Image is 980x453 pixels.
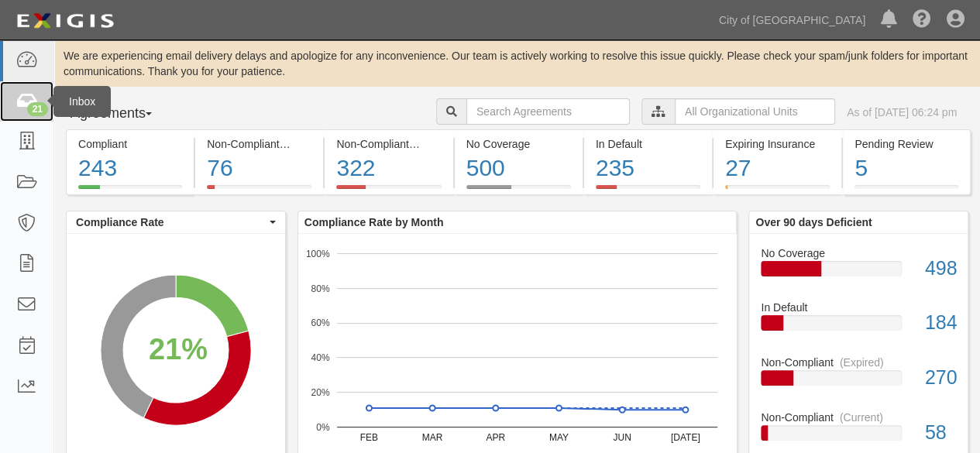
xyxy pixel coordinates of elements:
input: Search Agreements [466,98,630,125]
div: 76 [207,152,311,185]
text: 80% [311,283,329,293]
button: Compliance Rate [67,211,285,233]
img: logo-5460c22ac91f19d4615b14bd174203de0afe785f0fc80cf4dbbc73dc1793850b.png [12,7,119,35]
a: Non-Compliant(Expired)270 [761,355,956,410]
div: 184 [913,309,968,337]
a: Non-Compliant(Current)58 [761,410,956,453]
text: MAY [549,432,569,443]
a: Non-Compliant(Current)76 [195,185,323,197]
a: Pending Review5 [843,185,971,197]
text: JUN [613,432,631,443]
text: MAR [421,432,442,443]
div: (Expired) [415,136,459,152]
div: In Default [749,300,968,315]
b: Compliance Rate by Month [304,216,444,228]
text: 60% [311,317,329,328]
div: Compliant [78,136,182,152]
div: 243 [78,152,182,185]
text: FEB [359,432,377,443]
div: Non-Compliant (Expired) [336,136,441,152]
div: No Coverage [749,245,968,261]
div: Inbox [53,86,111,117]
div: Non-Compliant (Current) [207,136,311,152]
div: In Default [596,136,700,152]
a: City of [GEOGRAPHIC_DATA] [711,5,873,36]
div: Expiring Insurance [725,136,830,152]
a: In Default235 [584,185,712,197]
div: Pending Review [854,136,958,152]
a: Expiring Insurance27 [714,185,841,197]
a: No Coverage498 [761,245,956,300]
div: (Current) [286,136,329,152]
text: APR [486,432,505,443]
div: 235 [596,152,700,185]
div: No Coverage [466,136,571,152]
a: In Default184 [761,300,956,355]
text: 40% [311,352,329,363]
div: 270 [913,364,968,392]
span: Compliance Rate [76,214,266,230]
text: [DATE] [671,432,700,443]
a: No Coverage500 [455,185,583,197]
a: Compliant243 [66,185,194,197]
div: As of [DATE] 06:24 pm [847,105,957,120]
text: 100% [306,248,330,259]
text: 0% [316,421,330,432]
div: We are experiencing email delivery delays and apologize for any inconvenience. Our team is active... [54,48,980,79]
div: 58 [913,419,968,447]
b: Over 90 days Deficient [755,216,872,228]
div: (Expired) [840,355,884,370]
input: All Organizational Units [675,98,835,125]
div: 5 [854,152,958,185]
i: Help Center - Complianz [913,11,931,29]
div: Non-Compliant [749,355,968,370]
div: 27 [725,152,830,185]
div: 500 [466,152,571,185]
div: Non-Compliant [749,410,968,425]
div: 21% [149,328,208,370]
div: 322 [336,152,441,185]
button: Agreements [66,98,182,129]
div: (Current) [840,410,883,425]
a: Non-Compliant(Expired)322 [325,185,452,197]
div: 498 [913,255,968,283]
div: 21 [27,102,48,116]
text: 20% [311,387,329,398]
